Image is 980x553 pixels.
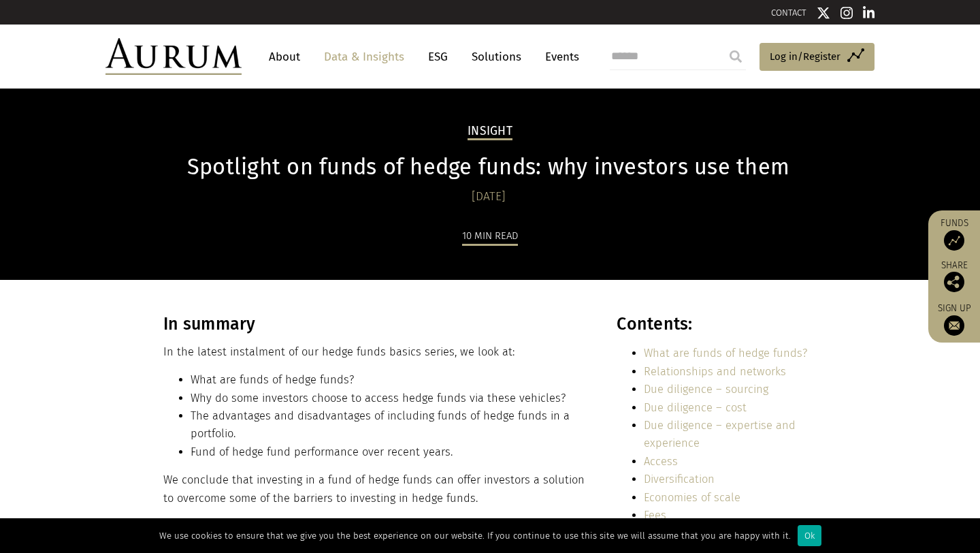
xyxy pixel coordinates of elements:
a: About [262,44,307,69]
a: ESG [421,44,455,69]
div: 10 min read [462,227,518,246]
a: Due diligence – cost [644,401,747,414]
li: What are funds of hedge funds? [191,371,587,389]
li: Why do some investors choose to access hedge funds via these vehicles? [191,390,587,407]
span: We conclude that investing in a fund of hedge funds can offer investors a solution to overcome so... [163,473,585,504]
img: Aurum [105,38,242,75]
a: Relationships and networks [644,365,786,378]
a: Due diligence – expertise and experience [644,419,796,449]
a: CONTACT [771,7,806,18]
a: Due diligence – sourcing [644,383,768,396]
img: Sign up to our newsletter [944,315,964,336]
a: Log in/Register [759,43,875,72]
a: Fees [644,509,666,522]
a: What are funds of hedge funds? [644,347,807,360]
img: Access Funds [944,230,964,251]
a: Solutions [465,44,528,69]
a: Access [644,455,678,468]
img: Instagram icon [840,6,853,20]
li: The advantages and disadvantages of including funds of hedge funds in a portfolio. [191,407,587,443]
div: [DATE] [163,187,813,206]
a: Events [538,44,579,69]
img: Share this post [944,272,964,292]
span: Log in/Register [770,48,840,65]
h3: Contents: [617,314,813,334]
li: Fund of hedge fund performance over recent years. [191,443,587,461]
a: Economies of scale [644,491,740,504]
a: Diversification [644,473,715,486]
div: Ok [798,525,821,546]
a: Funds [935,217,973,251]
input: Submit [722,43,749,70]
h3: In summary [163,314,587,334]
h1: Spotlight on funds of hedge funds: why investors use them [163,154,813,180]
a: Sign up [935,302,973,336]
div: Share [935,261,973,292]
h2: Insight [468,124,512,140]
img: Twitter icon [817,6,830,20]
a: Data & Insights [317,44,411,69]
img: Linkedin icon [863,6,875,20]
p: In the latest instalment of our hedge funds basics series, we look at: [163,343,587,361]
